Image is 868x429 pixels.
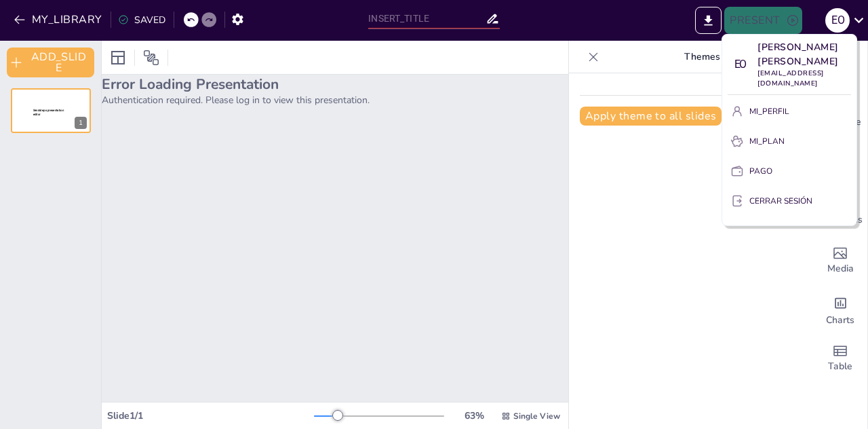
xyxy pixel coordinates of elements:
[728,100,851,122] button: MI_PERFIL
[734,58,745,71] font: EO
[757,69,824,88] font: [EMAIL_ADDRESS][DOMAIN_NAME]
[728,190,851,212] button: CERRAR SESIÓN
[749,136,785,147] font: MI_PLAN
[728,130,851,152] button: MI_PLAN
[728,160,851,182] button: PAGO
[757,41,842,68] font: [PERSON_NAME] [PERSON_NAME]
[749,166,772,176] font: PAGO
[749,195,812,206] font: CERRAR SESIÓN
[749,106,789,117] font: MI_PERFIL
